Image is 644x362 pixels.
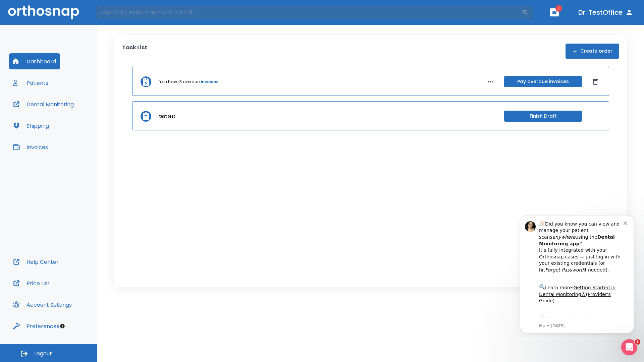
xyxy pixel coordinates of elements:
[9,118,53,134] button: Shipping
[29,114,114,120] p: Message from Ma, sent 5w ago
[510,209,644,337] iframe: Intercom notifications message
[29,107,89,119] a: App Store
[159,113,175,119] p: test test
[159,79,200,85] p: You have 3 overdue
[9,318,63,334] button: Preferences
[504,111,582,122] button: Finish Draft
[9,53,60,69] button: Dashboard
[201,79,218,85] a: invoices
[576,6,636,18] button: Dr. TestOffice
[635,339,640,345] span: 1
[621,339,637,355] iframe: Intercom live chat
[8,5,79,19] img: Orthosnap
[9,275,54,291] button: Price List
[29,105,114,139] div: Download the app: | ​ Let us know if you need help getting started!
[9,96,78,112] button: Dental Monitoring
[504,76,582,87] button: Pay overdue invoices
[9,75,52,91] button: Patients
[566,44,619,59] button: Create order
[114,10,119,16] button: Dismiss notification
[555,5,562,12] span: 1
[96,6,522,19] input: Search by Patient Name or Case #
[9,297,76,313] button: Account Settings
[590,76,601,87] button: Dismiss
[9,254,63,270] button: Help Center
[34,350,52,357] span: Logout
[59,323,65,329] div: Tooltip anchor
[122,44,147,59] p: Task List
[9,139,52,155] button: Invoices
